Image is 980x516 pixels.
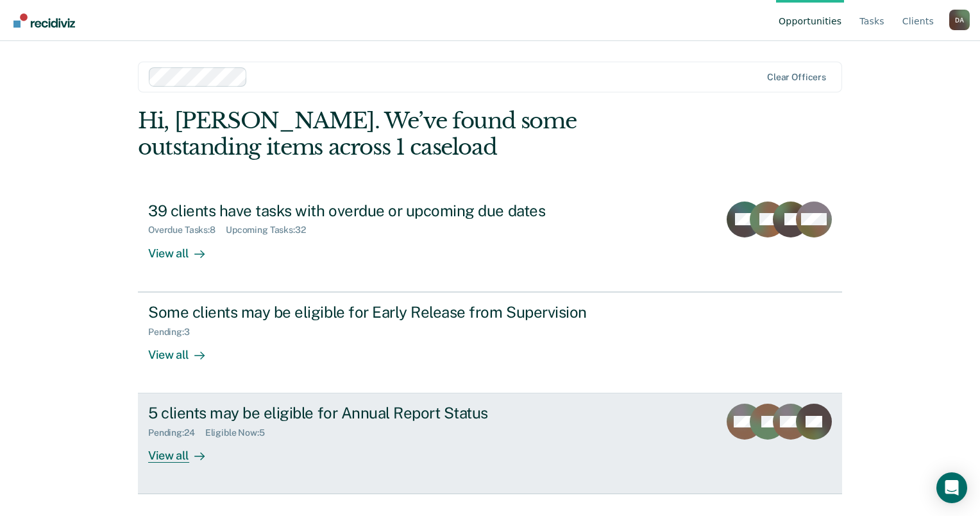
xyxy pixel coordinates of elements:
[138,393,842,494] a: 5 clients may be eligible for Annual Report StatusPending:24Eligible Now:5View all
[205,427,275,438] div: Eligible Now : 5
[949,10,970,30] button: Profile dropdown button
[148,337,220,362] div: View all
[148,225,226,236] div: Overdue Tasks : 8
[226,225,316,236] div: Upcoming Tasks : 32
[148,427,205,438] div: Pending : 24
[767,72,826,83] div: Clear officers
[138,108,701,160] div: Hi, [PERSON_NAME]. We’ve found some outstanding items across 1 caseload
[138,191,842,292] a: 39 clients have tasks with overdue or upcoming due datesOverdue Tasks:8Upcoming Tasks:32View all
[936,472,967,503] div: Open Intercom Messenger
[13,13,75,28] img: Recidiviz
[148,438,220,463] div: View all
[148,327,200,338] div: Pending : 3
[949,10,970,30] div: D A
[138,292,842,393] a: Some clients may be eligible for Early Release from SupervisionPending:3View all
[148,404,598,422] div: 5 clients may be eligible for Annual Report Status
[148,236,220,261] div: View all
[148,202,598,220] div: 39 clients have tasks with overdue or upcoming due dates
[148,303,598,322] div: Some clients may be eligible for Early Release from Supervision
